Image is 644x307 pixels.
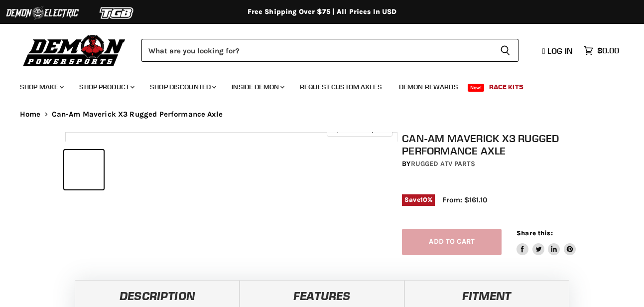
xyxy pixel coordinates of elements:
a: $0.00 [579,43,624,58]
button: Can-Am Maverick X3 Rugged Performance Axle thumbnail [276,150,316,189]
img: TGB Logo 2 [80,3,154,22]
span: Share this: [516,229,552,237]
img: Demon Powersports [20,32,129,68]
a: Home [20,110,41,119]
form: Product [141,39,518,62]
span: New! [468,84,485,92]
button: Search [492,39,518,62]
button: Can-Am Maverick X3 Rugged Performance Axle thumbnail [107,150,146,189]
a: Shop Product [72,77,140,97]
h1: Can-Am Maverick X3 Rugged Performance Axle [402,132,583,157]
img: Demon Electric Logo 2 [5,3,80,22]
a: Shop Make [12,77,70,97]
input: Search [141,39,492,62]
span: Log in [547,46,573,56]
a: Rugged ATV Parts [411,159,475,168]
button: Can-Am Maverick X3 Rugged Performance Axle thumbnail [64,150,104,189]
aside: Share this: [516,229,576,255]
span: Can-Am Maverick X3 Rugged Performance Axle [52,110,223,119]
a: Demon Rewards [391,77,466,97]
span: From: $161.10 [442,195,487,204]
a: Request Custom Axles [292,77,389,97]
a: Inside Demon [224,77,290,97]
span: Click to expand [332,126,387,133]
button: Can-Am Maverick X3 Rugged Performance Axle thumbnail [234,150,273,189]
span: Save % [402,194,435,205]
button: Can-Am Maverick X3 Rugged Performance Axle thumbnail [191,150,231,189]
a: Log in [538,46,579,55]
span: 10 [420,196,427,203]
a: Shop Discounted [142,77,222,97]
a: Race Kits [482,77,531,97]
ul: Main menu [12,73,617,97]
span: $0.00 [597,46,619,55]
div: by [402,158,583,169]
button: Can-Am Maverick X3 Rugged Performance Axle thumbnail [149,150,188,189]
